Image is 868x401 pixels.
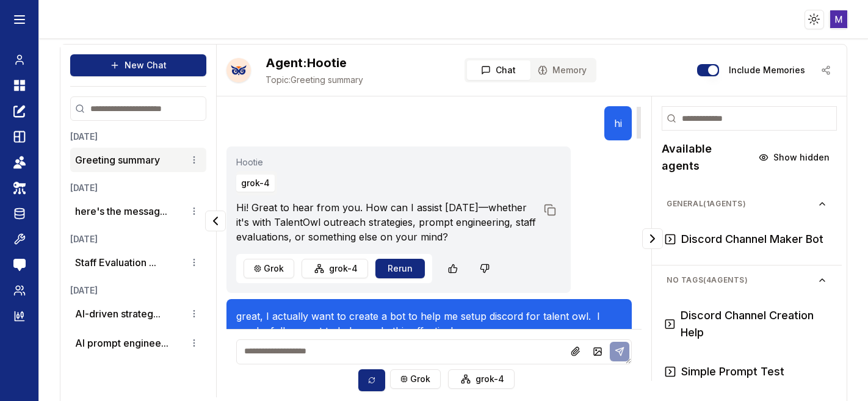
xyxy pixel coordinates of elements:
span: grok [410,373,430,385]
button: Rerun [375,259,425,278]
h3: Simple Prompt Test [681,363,784,380]
p: hi [614,116,622,131]
button: No Tags(4agents) [657,270,837,290]
p: Hi! Great to hear from you. How can I assist [DATE]—whether it's with TalentOwl outreach strategi... [236,200,537,244]
h3: [DATE] [70,182,206,194]
span: Show hidden [773,151,830,164]
button: AI prompt enginee... [75,336,168,350]
button: Collapse panel [205,211,226,231]
button: here's the messag... [75,204,167,219]
span: grok [264,262,284,275]
button: Show hidden [751,148,837,167]
button: grok-4 [236,175,275,192]
button: grok [390,369,441,389]
span: grok-4 [476,373,504,385]
button: grok-4 [448,369,515,389]
h2: Available agents [662,140,751,175]
h3: Discord Channel Creation Help [681,307,830,341]
h2: Hootie [266,54,363,71]
span: grok-4 [329,262,358,275]
h3: [DATE] [70,284,206,297]
button: Staff Evaluation ... [75,255,156,270]
button: Collapse panel [642,228,663,249]
span: Chat [496,64,516,76]
p: Greeting summary [75,153,160,167]
button: Conversation options [187,306,201,321]
span: General ( 1 agents) [667,199,817,209]
button: Conversation options [187,204,201,219]
button: Talk with Hootie [226,58,251,82]
h3: [DATE] [70,131,206,143]
img: Bot [226,58,251,82]
button: New Chat [70,54,206,76]
span: Agent used for this conversation [236,156,556,168]
button: Sync model selection with the edit page [358,369,385,391]
p: great, I actually want to create a bot to help me setup discord for talent owl. I need a full pro... [236,309,622,338]
span: No Tags ( 4 agents) [667,275,817,285]
button: grok [244,259,294,278]
button: Include memories in the messages below [697,64,719,76]
label: Include memories in the messages below [729,66,805,74]
img: feedback [13,259,26,271]
button: General(1agents) [657,194,837,214]
button: AI-driven strateg... [75,306,161,321]
button: Conversation options [187,153,201,167]
button: Conversation options [187,255,201,270]
span: Memory [552,64,587,76]
button: Conversation options [187,336,201,350]
span: Greeting summary [266,74,363,86]
h3: [DATE] [70,233,206,245]
button: grok-4 [302,259,368,278]
h3: Discord Channel Maker Bot [681,231,823,248]
img: ACg8ocI3K3aSuzFEhhGVEpmOL6RR35L8WCnUE51r3YfROrWe52VSEg=s96-c [830,10,848,28]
